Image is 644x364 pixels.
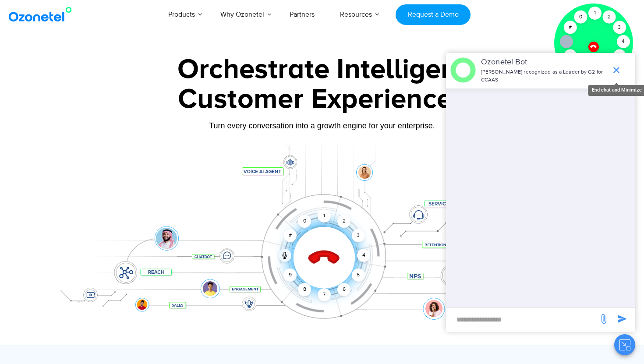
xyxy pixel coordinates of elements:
div: 4 [357,249,370,262]
div: 8 [298,283,311,296]
p: Ozonetel Bot [481,57,607,68]
div: 3 [613,21,626,34]
div: # [563,21,577,34]
div: 0 [298,215,311,228]
span: send message [595,310,612,328]
div: 1 [588,7,602,20]
span: send message [613,310,631,328]
div: 2 [602,11,616,24]
div: Customer Experiences [48,78,596,120]
p: [PERSON_NAME] recognized as a Leader by G2 for CCAAS [481,68,607,84]
div: Orchestrate Intelligent [48,56,596,84]
button: Close chat [614,334,635,355]
div: 7 [318,288,331,301]
img: header [450,57,476,83]
div: 9 [283,269,297,282]
div: 5 [352,269,365,282]
div: new-msg-input [450,312,594,328]
span: end chat or minimize [608,61,625,79]
div: 4 [617,35,630,48]
div: 6 [337,283,350,296]
div: 9 [563,49,577,63]
div: 0 [574,11,587,24]
div: Turn every conversation into a growth engine for your enterprise. [48,121,596,131]
div: 2 [337,215,350,228]
a: Request a Demo [396,4,471,25]
div: 3 [352,229,365,242]
div: 1 [318,209,331,223]
div: 5 [613,49,626,63]
div: # [283,229,297,242]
